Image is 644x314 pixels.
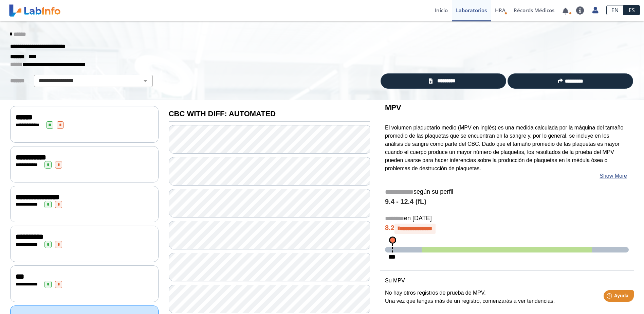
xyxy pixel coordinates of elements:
[624,5,640,15] a: ES
[584,287,637,307] iframe: Help widget launcher
[385,198,629,206] h4: 9.4 - 12.4 (fL)
[385,103,401,112] b: MPV
[495,7,505,14] span: HRA
[600,172,627,180] a: Show More
[606,5,624,15] a: EN
[385,124,629,173] p: El volumen plaquetario medio (MPV en inglés) es una medida calculada por la máquina del tamaño pr...
[385,188,629,196] h5: según su perfil
[385,289,629,305] p: No hay otros registros de prueba de MPV. Una vez que tengas más de un registro, comenzarás a ver ...
[385,277,629,285] p: Su MPV
[385,215,629,223] h5: en [DATE]
[385,224,629,234] h4: 8.2
[169,109,276,118] b: CBC WITH DIFF: AUTOMATED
